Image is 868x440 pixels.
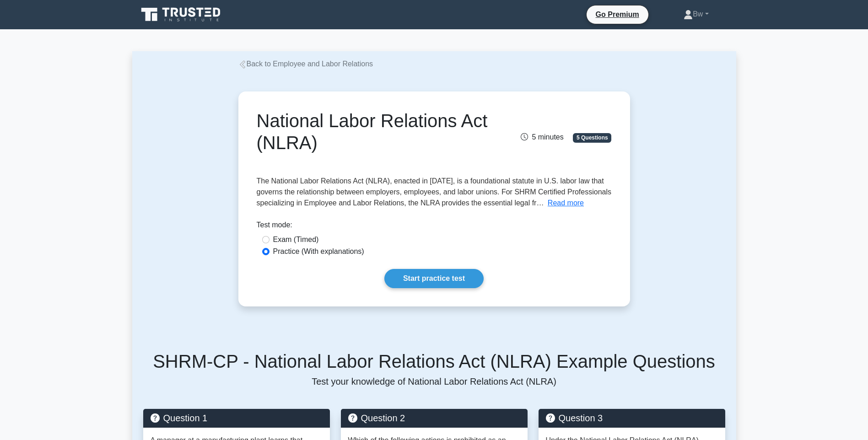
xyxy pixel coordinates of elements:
[257,177,612,207] span: The National Labor Relations Act (NLRA), enacted in [DATE], is a foundational statute in U.S. lab...
[546,413,718,424] h5: Question 3
[348,413,520,424] h5: Question 2
[257,110,490,154] h1: National Labor Relations Act (NLRA)
[273,234,319,245] label: Exam (Timed)
[143,376,725,387] p: Test your knowledge of National Labor Relations Act (NLRA)
[573,133,611,142] span: 5 Questions
[662,5,730,23] a: Bw
[273,246,364,257] label: Practice (With explanations)
[548,198,584,209] button: Read more
[384,269,484,288] a: Start practice test
[143,350,725,372] h5: SHRM-CP - National Labor Relations Act (NLRA) Example Questions
[151,413,323,424] h5: Question 1
[590,9,645,20] a: Go Premium
[238,60,373,68] a: Back to Employee and Labor Relations
[521,133,563,141] span: 5 minutes
[257,220,612,234] div: Test mode:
